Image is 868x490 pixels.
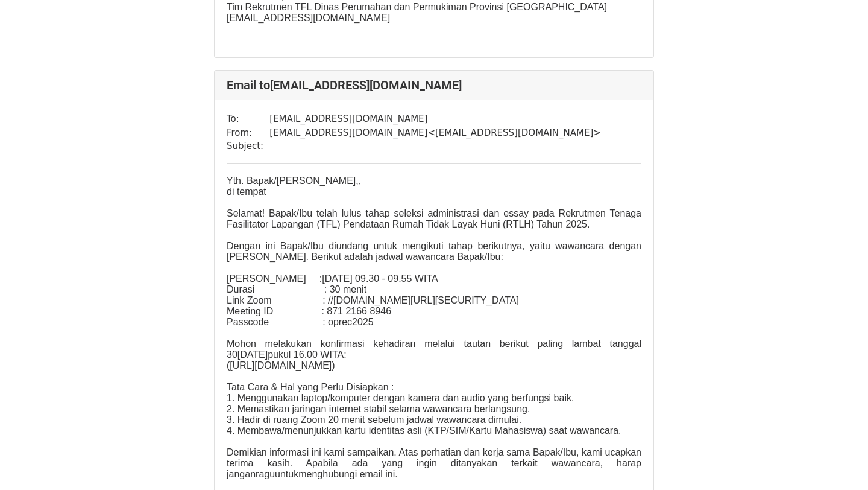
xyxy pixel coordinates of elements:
p: Selamat! Bapak/Ibu telah lulus tahap seleksi administrasi dan essay pada Rekrutmen Tenaga Fasilit... [227,208,641,230]
p: 1. Menggunakan laptop/komputer dengan kamera dan audio yang berfungsi baik. [227,393,641,404]
p: ([URL][DOMAIN_NAME]) [227,360,641,371]
p: [EMAIL_ADDRESS][DOMAIN_NAME] [227,13,641,24]
p: di tempat [227,186,641,197]
p: 3. Hadir di ruang Zoom 20 menit sebelum jadwal wawancara dimulai. [227,415,641,425]
td: [EMAIL_ADDRESS][DOMAIN_NAME] [269,112,601,126]
p: 4. Membawa/menunjukkan kartu identitas asli (KTP/SIM/Kartu Mahasiswa) saat wawancara. [227,425,641,436]
p: Yth. Bapak/[PERSON_NAME],, [227,176,641,186]
p: Dengan ini Bapak/Ibu diundang untuk mengikuti tahap berikutnya, yaitu wawancara dengan [PERSON_NA... [227,241,641,262]
p: [PERSON_NAME] : [227,273,641,284]
p: Tata Cara & Hal yang Perlu Disiapkan : [227,382,641,393]
p: 2. Memastikan jaringan internet stabil selama wawancara berlangsung. [227,404,641,415]
td: To: [227,112,269,126]
p: Meeting ID : 871 2166 8946 [227,306,641,317]
p: Demikian informasi ini kami sampaikan. Atas perhatian dan kerja sama Bapak/Ibu, kami ucapkan teri... [227,447,641,480]
p: Tim Rekrutmen TFL Dinas Perumahan dan Permukiman Provinsi [GEOGRAPHIC_DATA] [227,2,641,13]
td: [EMAIL_ADDRESS][DOMAIN_NAME] < [EMAIL_ADDRESS][DOMAIN_NAME] > [269,126,601,140]
p: Passcode : oprec2025 [227,317,641,328]
p: Durasi : 30 menit [227,284,641,295]
p: Link Zoom : //[DOMAIN_NAME][URL][SECURITY_DATA] [227,295,641,306]
iframe: Chat Widget [808,432,868,490]
span: raguuntuk [256,469,298,479]
span: [DATE] 09.30 - 09.55 WITA [322,273,438,284]
span: [DATE] [237,349,268,360]
td: Subject: [227,139,269,153]
p: Mohon melakukan konfirmasi kehadiran melalui tautan berikut paling lambat tanggal 30 pukul 16.00 ... [227,339,641,360]
h4: Email to [EMAIL_ADDRESS][DOMAIN_NAME] [227,78,641,92]
td: From: [227,126,269,140]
